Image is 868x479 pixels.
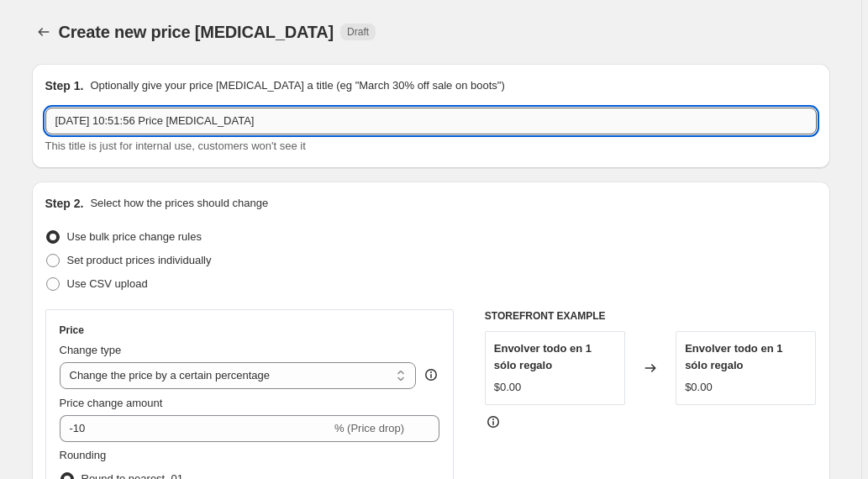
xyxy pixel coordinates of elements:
span: Envolver todo en 1 sólo regalo [494,342,592,371]
span: Change type [60,344,122,356]
span: Use bulk price change rules [67,230,202,243]
div: help [423,366,439,383]
span: Draft [347,25,369,39]
h6: STOREFRONT EXAMPLE [485,309,817,323]
h2: Step 1. [45,77,84,94]
span: Use CSV upload [67,277,148,290]
span: Create new price [MEDICAL_DATA] [59,23,334,41]
span: % (Price drop) [334,422,404,434]
span: Rounding [60,449,107,461]
input: -15 [60,415,331,442]
input: 30% off holiday sale [45,108,817,134]
span: This title is just for internal use, customers won't see it [45,139,306,152]
p: Select how the prices should change [90,195,268,212]
h3: Price [60,324,84,337]
button: Price change jobs [32,20,55,44]
div: $0.00 [494,379,522,396]
span: Price change amount [60,397,163,409]
h2: Step 2. [45,195,84,212]
span: Envolver todo en 1 sólo regalo [685,342,782,371]
p: Optionally give your price [MEDICAL_DATA] a title (eg "March 30% off sale on boots") [90,77,504,94]
div: $0.00 [685,379,713,396]
span: Set product prices individually [67,254,212,266]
